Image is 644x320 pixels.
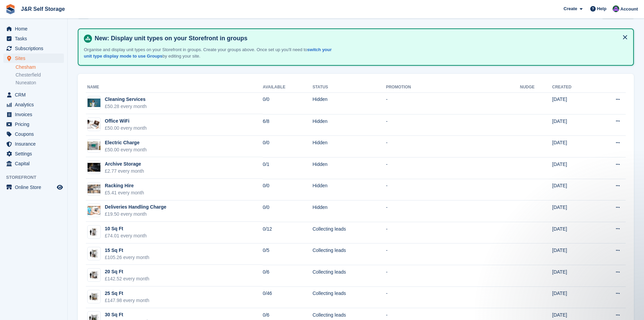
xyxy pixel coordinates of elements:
th: Status [312,82,386,93]
td: 0/6 [263,265,312,286]
span: Pricing [15,120,55,129]
td: - [386,222,520,243]
td: - [386,200,520,222]
th: Created [552,82,595,93]
div: Racking Hire [105,182,144,189]
span: Create [564,5,577,12]
div: £50.28 every month [105,103,147,110]
a: menu [3,139,64,149]
img: deliveryhandling.png [88,206,100,215]
div: £19.50 every month [105,211,166,218]
div: £2.77 every month [105,168,144,175]
span: Capital [15,159,55,168]
td: 0/46 [263,286,312,308]
div: Archive Storage [105,161,144,168]
td: [DATE] [552,222,595,243]
a: Chesham [16,64,64,70]
td: Collecting leads [312,286,386,308]
td: Hidden [312,157,386,179]
td: [DATE] [552,286,595,308]
a: menu [3,24,64,34]
td: - [386,136,520,157]
span: Account [620,6,638,13]
td: - [386,243,520,265]
div: 10 Sq Ft [105,225,147,232]
td: - [386,157,520,179]
td: [DATE] [552,114,595,136]
img: cleaning.jpg [88,99,100,107]
a: menu [3,183,64,192]
span: Insurance [15,139,55,149]
a: menu [3,110,64,119]
img: wifi.jpg [88,120,100,129]
a: menu [3,44,64,53]
span: CRM [15,90,55,100]
p: Organise and display unit types on your Storefront in groups. Create your groups above. Once set ... [84,46,337,60]
td: 0/1 [263,157,312,179]
img: 20-sqft-unit.jpg [88,270,100,280]
div: £50.00 every month [105,125,147,132]
img: archivestorage.jpg [88,163,100,172]
td: Hidden [312,92,386,114]
td: [DATE] [552,200,595,222]
div: 25 Sq Ft [105,290,149,297]
span: Coupons [15,129,55,139]
span: Tasks [15,34,55,43]
a: menu [3,34,64,43]
td: - [386,114,520,136]
td: [DATE] [552,136,595,157]
td: - [386,265,520,286]
td: Collecting leads [312,265,386,286]
div: £74.01 every month [105,232,147,239]
td: [DATE] [552,157,595,179]
td: 0/5 [263,243,312,265]
a: menu [3,100,64,109]
span: Subscriptions [15,44,55,53]
th: Nudge [520,82,552,93]
td: Hidden [312,200,386,222]
td: [DATE] [552,179,595,200]
td: - [386,179,520,200]
td: [DATE] [552,243,595,265]
td: Hidden [312,179,386,200]
img: 15-sqft-unit.jpg [88,249,100,258]
div: £5.41 every month [105,189,144,196]
td: [DATE] [552,265,595,286]
img: 10-sqft-unit.jpg [88,227,100,237]
img: stora-icon-8386f47178a22dfd0bd8f6a31ec36ba5ce8667c1dd55bd0f319d3a0aa187defe.svg [5,4,16,14]
img: racking.jpg [88,185,100,193]
div: £147.98 every month [105,297,149,304]
div: Deliveries Handling Charge [105,204,166,211]
a: menu [3,129,64,139]
td: 0/0 [263,200,312,222]
td: - [386,286,520,308]
span: Settings [15,149,55,158]
td: Hidden [312,136,386,157]
div: £105.26 every month [105,254,149,261]
td: 0/0 [263,179,312,200]
td: [DATE] [552,92,595,114]
span: Invoices [15,110,55,119]
td: 6/8 [263,114,312,136]
span: Home [15,24,55,34]
td: 0/12 [263,222,312,243]
a: Chesterfield [16,72,64,78]
a: menu [3,120,64,129]
a: J&R Self Storage [18,3,68,15]
div: £50.00 every month [105,146,147,153]
span: Storefront [6,174,67,181]
td: Hidden [312,114,386,136]
a: Preview store [56,183,64,191]
div: Cleaning Services [105,96,147,103]
a: menu [3,90,64,100]
div: 20 Sq Ft [105,268,149,275]
td: - [386,92,520,114]
td: 0/0 [263,136,312,157]
th: Promotion [386,82,520,93]
a: menu [3,54,64,63]
span: Help [597,5,606,12]
div: 15 Sq Ft [105,247,149,254]
div: Electric Charge [105,139,147,146]
td: 0/0 [263,92,312,114]
div: Office WiFi [105,118,147,125]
